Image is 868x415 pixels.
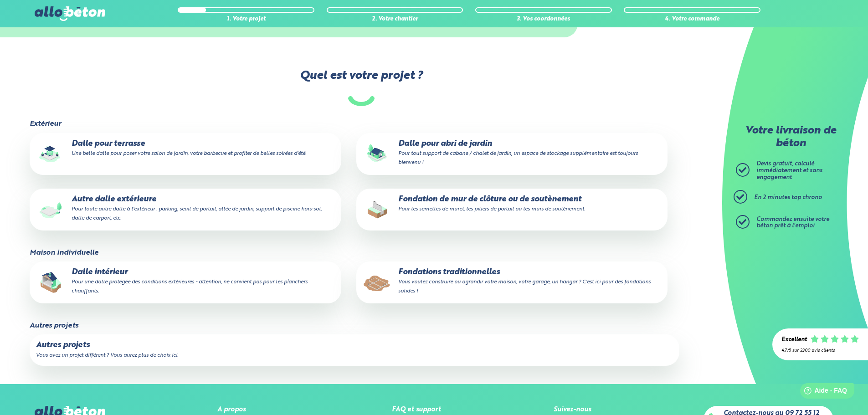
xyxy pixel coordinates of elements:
div: A propos [217,406,279,414]
div: FAQ et support [392,406,441,414]
legend: Maison individuelle [30,249,98,257]
p: Autres projets [36,341,673,350]
small: Vous voulez construire ou agrandir votre maison, votre garage, un hangar ? C'est ici pour des fon... [398,279,651,294]
span: En 2 minutes top chrono [754,195,822,200]
div: 2. Votre chantier [327,16,463,23]
div: 1. Votre projet [178,16,314,23]
img: allobéton [35,6,105,21]
legend: Extérieur [30,120,61,128]
span: Devis gratuit, calculé immédiatement et sans engagement [756,161,822,180]
small: Vous avez un projet différent ? Vous aurez plus de choix ici. [36,353,178,358]
div: Suivez-nous [554,406,591,414]
p: Votre livraison de béton [738,125,843,150]
img: final_use.values.closing_wall_fundation [363,195,392,224]
img: final_use.values.garden_shed [363,139,392,169]
p: Fondation de mur de clôture ou de soutènement [363,195,661,213]
p: Autre dalle extérieure [36,195,334,223]
p: Dalle pour terrasse [36,139,334,158]
small: Une belle dalle pour poser votre salon de jardin, votre barbecue et profiter de belles soirées d'... [72,151,306,156]
iframe: Help widget launcher [787,379,858,405]
img: final_use.values.terrace [36,139,65,169]
small: Pour toute autre dalle à l'extérieur : parking, seuil de portail, allée de jardin, support de pis... [72,206,322,221]
small: Pour une dalle protégée des conditions extérieures - attention, ne convient pas pour les plancher... [72,279,308,294]
span: Commandez ensuite votre béton prêt à l'emploi [756,216,829,229]
label: Quel est votre projet ? [29,69,693,106]
legend: Autres projets [30,322,78,330]
img: final_use.values.traditional_fundations [363,268,392,297]
small: Pour tout support de cabane / chalet de jardin, un espace de stockage supplémentaire est toujours... [398,151,638,165]
img: final_use.values.outside_slab [36,195,65,224]
img: final_use.values.inside_slab [36,268,65,297]
div: 4. Votre commande [624,16,760,23]
p: Dalle intérieur [36,268,334,296]
p: Dalle pour abri de jardin [363,139,661,167]
div: 4.7/5 sur 2300 avis clients [781,348,859,353]
div: 3. Vos coordonnées [475,16,612,23]
p: Fondations traditionnelles [363,268,661,296]
div: Excellent [781,337,807,343]
small: Pour les semelles de muret, les piliers de portail ou les murs de soutènement. [398,206,585,212]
